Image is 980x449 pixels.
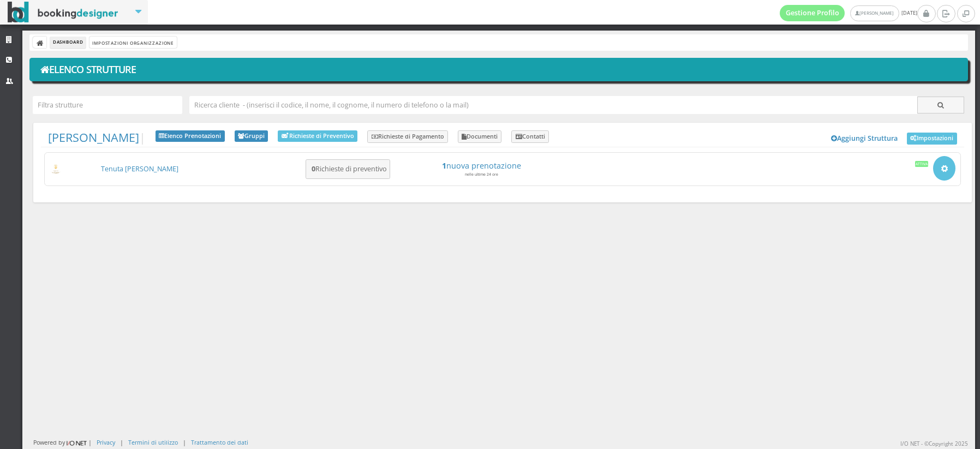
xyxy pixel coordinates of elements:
a: Tenuta [PERSON_NAME] [101,164,178,173]
img: c17ce5f8a98d11e9805da647fc135771_max100.png [50,165,62,174]
span: [DATE] [780,5,917,21]
img: BookingDesigner.com [8,2,118,23]
a: Contatti [511,130,549,143]
a: Impostazioni Organizzazione [89,37,176,48]
a: Trattamento dei dati [191,438,248,446]
strong: 1 [442,160,446,171]
img: ionet_small_logo.png [65,439,88,447]
a: Richieste di Preventivo [278,130,357,142]
small: nelle ultime 24 ore [465,172,498,177]
a: Aggiungi Struttura [826,130,904,147]
button: 0Richieste di preventivo [306,159,390,179]
div: Powered by | [33,438,92,447]
div: Attiva [915,161,929,166]
span: | [48,130,146,145]
li: Dashboard [50,37,86,49]
a: [PERSON_NAME] [48,129,139,145]
a: [PERSON_NAME] [850,5,899,21]
a: Gruppi [235,130,268,142]
a: Elenco Prenotazioni [156,130,225,142]
a: Gestione Profilo [780,5,845,21]
b: 0 [312,164,315,173]
div: | [183,438,186,446]
a: Impostazioni [907,133,957,145]
h4: nuova prenotazione [398,161,565,170]
a: Termini di utilizzo [128,438,178,446]
h1: Elenco Strutture [37,61,961,79]
a: Privacy [97,438,115,446]
h5: Richieste di preventivo [308,165,387,173]
a: Richieste di Pagamento [367,130,448,143]
input: Filtra strutture [33,96,182,114]
a: Documenti [458,130,502,143]
input: Ricerca cliente - (inserisci il codice, il nome, il cognome, il numero di telefono o la mail) [189,96,917,114]
div: | [120,438,123,446]
a: 1nuova prenotazione [398,161,565,170]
